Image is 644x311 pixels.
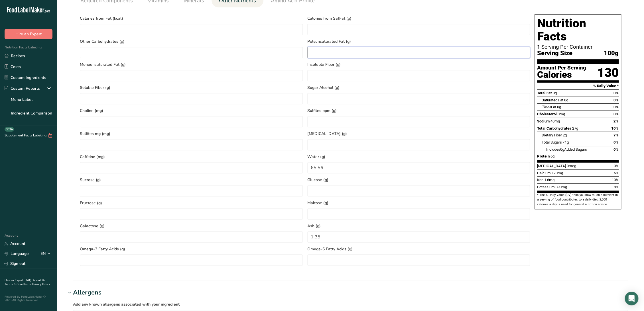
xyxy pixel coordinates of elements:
span: Saturated Fat [542,98,563,102]
span: Other Carbohydrates (g) [80,38,303,44]
a: FAQ . [26,278,33,282]
span: 0g [557,105,561,109]
div: BETA [5,127,14,132]
span: 0% [613,112,619,116]
span: Cholesterol [537,112,557,116]
a: Terms & Conditions . [5,282,32,286]
span: 0% [614,164,619,168]
span: [MEDICAL_DATA] (g) [307,131,530,137]
span: Galactose (g) [80,223,303,229]
div: Custom Reports [5,85,40,91]
span: Total Fat [537,91,552,95]
span: Calcium [537,171,551,175]
button: Hire an Expert [5,29,52,39]
span: Serving Size [537,50,572,57]
span: 8% [614,185,619,189]
span: 6g [550,154,554,158]
h1: Nutrition Facts [537,17,619,43]
span: Ash (g) [307,223,530,229]
span: Sucrose (g) [80,177,303,183]
span: 2g [563,133,567,137]
span: Sodium [537,119,550,123]
span: 10% [611,126,619,130]
span: Glucose (g) [307,177,530,183]
span: Protein [537,154,550,158]
span: Total Carbohydrates [537,126,571,130]
a: About Us . [5,278,45,286]
span: 0mcg [567,164,576,168]
a: Hire an Expert . [5,278,25,282]
span: Water (g) [307,154,530,160]
span: 100g [604,50,619,57]
div: Allergens [73,288,101,297]
section: * The % Daily Value (DV) tells you how much a nutrient in a serving of food contributes to a dail... [537,193,619,207]
span: 0% [613,140,619,144]
span: 2% [613,119,619,123]
span: 15% [612,171,619,175]
span: Insoluble Fiber (g) [307,62,530,67]
span: Fat [542,105,556,109]
span: Add any known allergens associated with your ingredient [73,302,180,307]
span: Includes Added Sugars [546,147,587,152]
div: 1 Serving Per Container [537,44,619,50]
div: 130 [597,65,619,80]
span: 40mg [550,119,560,123]
span: Choline (mg) [80,108,303,114]
span: 10% [612,178,619,182]
span: 7% [613,133,619,137]
span: Calories from SatFat (g) [307,15,530,21]
div: EN [40,250,52,257]
span: 0% [613,147,619,152]
span: 390mg [556,185,567,189]
div: Powered By FoodLabelMaker © 2025 All Rights Reserved [5,295,52,302]
span: Sulfites ppm (g) [307,108,530,114]
span: Iron [537,178,543,182]
span: 1.6mg [544,178,554,182]
span: Monounsaturated Fat (g) [80,62,303,67]
span: Calories from Fat (kcal) [80,15,303,21]
span: Dietary Fiber [542,133,562,137]
span: <1g [563,140,569,144]
div: Calories [537,71,586,79]
span: Omega-3 Fatty Acids (g) [80,246,303,252]
span: Fructose (g) [80,200,303,206]
span: 27g [572,126,578,130]
div: Open Intercom Messenger [625,292,638,305]
span: Polyunsaturated Fat (g) [307,38,530,44]
span: [MEDICAL_DATA] [537,164,566,168]
span: 0% [613,98,619,102]
span: 170mg [552,171,563,175]
a: Privacy Policy [32,282,50,286]
span: Caffeine (mg) [80,154,303,160]
span: 0g [564,98,568,102]
i: Trans [542,105,551,109]
span: Maltose (g) [307,200,530,206]
span: 0g [553,91,557,95]
span: Sulfites mg (mg) [80,131,303,137]
span: Sugar Alcohol (g) [307,85,530,91]
span: Omega-6 Fatty Acids (g) [307,246,530,252]
span: Soluble Fiber (g) [80,85,303,91]
span: 0% [613,91,619,95]
span: 0g [560,147,564,152]
div: Amount Per Serving [537,65,586,71]
span: Total Sugars [542,140,562,144]
span: 0% [613,105,619,109]
span: Potassium [537,185,555,189]
a: Language [5,249,29,259]
span: 0mg [558,112,565,116]
section: % Daily Value * [537,83,619,89]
